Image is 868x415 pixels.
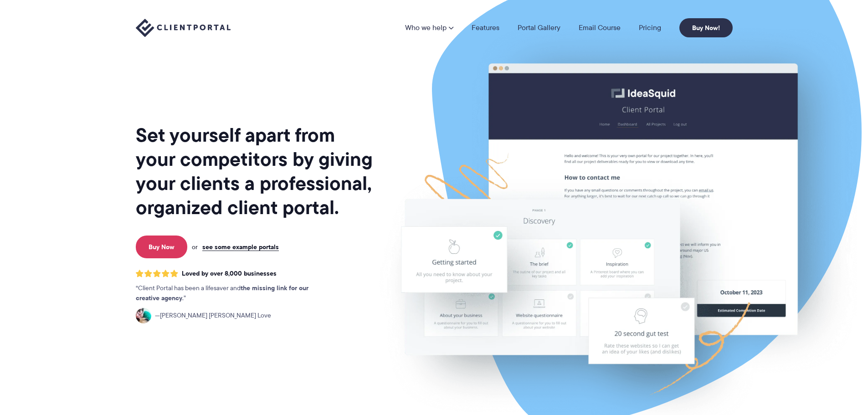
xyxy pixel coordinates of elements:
p: Client Portal has been a lifesaver and . [136,283,327,303]
a: Portal Gallery [518,24,560,31]
span: Loved by over 8,000 businesses [182,270,277,277]
h1: Set yourself apart from your competitors by giving your clients a professional, organized client ... [136,123,375,220]
strong: the missing link for our creative agency [136,283,308,303]
a: Features [472,24,499,31]
span: [PERSON_NAME] [PERSON_NAME] Love [155,311,271,321]
a: Buy Now! [679,18,733,37]
a: see some example portals [202,243,279,251]
a: Buy Now [136,236,187,258]
a: Pricing [639,24,661,31]
a: Email Course [579,24,621,31]
a: Who we help [405,24,453,31]
span: or [192,243,198,251]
